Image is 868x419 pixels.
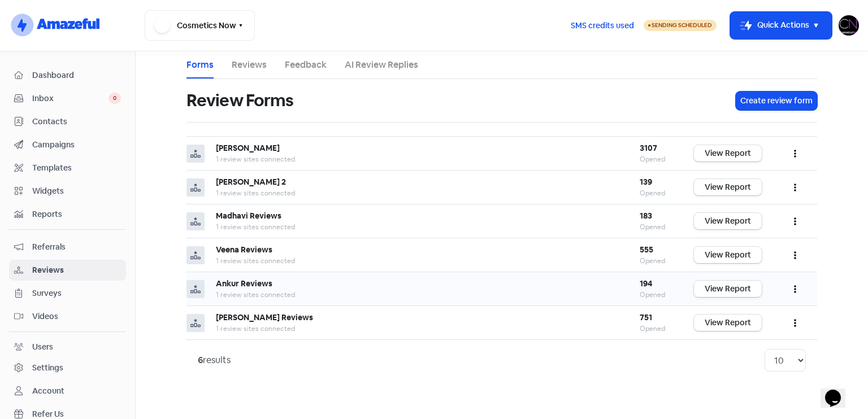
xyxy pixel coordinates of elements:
[640,188,671,198] div: Opened
[32,69,121,81] span: Dashboard
[730,12,832,39] button: Quick Actions
[216,222,295,232] span: 1 review sites connected
[640,256,671,266] div: Opened
[186,58,214,72] a: Forms
[216,189,295,198] span: 1 review sites connected
[285,58,327,72] a: Feedback
[32,385,64,397] div: Account
[32,287,121,299] span: Surveys
[216,278,272,289] b: Ankur Reviews
[186,82,293,119] h1: Review Forms
[216,256,295,265] span: 1 review sites connected
[736,91,817,110] button: Create review form
[32,185,121,197] span: Widgets
[9,134,126,155] a: Campaigns
[821,374,857,408] iframe: chat widget
[32,362,63,374] div: Settings
[694,315,762,331] a: View Report
[216,155,295,164] span: 1 review sites connected
[232,58,267,72] a: Reviews
[839,15,859,36] img: User
[9,158,126,178] a: Templates
[9,111,126,132] a: Contacts
[9,204,126,225] a: Reports
[345,58,418,72] a: AI Review Replies
[640,143,657,153] b: 3107
[640,154,671,164] div: Opened
[9,260,126,281] a: Reviews
[9,337,126,357] a: Users
[216,290,295,299] span: 1 review sites connected
[571,20,634,32] span: SMS credits used
[640,290,671,300] div: Opened
[216,324,295,333] span: 1 review sites connected
[694,213,762,229] a: View Report
[32,241,121,253] span: Referrals
[108,93,121,104] span: 0
[32,311,121,322] span: Videos
[640,312,652,322] b: 751
[640,278,652,289] b: 194
[640,177,652,187] b: 139
[32,264,121,276] span: Reviews
[640,324,671,334] div: Opened
[9,283,126,304] a: Surveys
[9,181,126,202] a: Widgets
[694,247,762,263] a: View Report
[216,143,280,153] b: [PERSON_NAME]
[640,222,671,232] div: Opened
[9,88,126,109] a: Inbox 0
[640,245,653,255] b: 555
[198,353,231,367] div: results
[644,19,717,32] a: Sending Scheduled
[198,354,203,366] strong: 6
[694,179,762,195] a: View Report
[32,93,108,104] span: Inbox
[216,245,272,255] b: Veena Reviews
[32,341,53,353] div: Users
[640,211,652,221] b: 183
[9,237,126,257] a: Referrals
[694,145,762,162] a: View Report
[652,21,712,29] span: Sending Scheduled
[216,177,286,187] b: [PERSON_NAME] 2
[694,281,762,297] a: View Report
[32,208,121,220] span: Reports
[9,65,126,86] a: Dashboard
[216,312,313,322] b: [PERSON_NAME] Reviews
[9,306,126,327] a: Videos
[9,381,126,401] a: Account
[216,211,281,221] b: Madhavi Reviews
[32,116,121,128] span: Contacts
[32,139,121,151] span: Campaigns
[9,357,126,378] a: Settings
[561,19,644,30] a: SMS credits used
[32,162,121,174] span: Templates
[145,10,255,41] button: Cosmetics Now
